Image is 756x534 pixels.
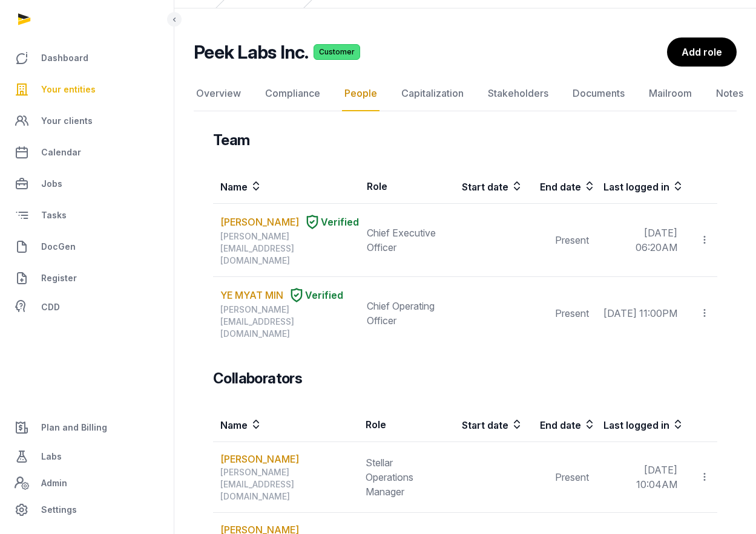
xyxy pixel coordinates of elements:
a: Stakeholders [485,76,551,111]
span: Settings [41,503,77,517]
th: End date [524,408,596,442]
th: Name [213,169,360,204]
td: Chief Operating Officer [360,277,448,350]
span: Customer [314,44,360,60]
a: Notes [714,76,746,111]
span: Jobs [41,177,62,191]
h2: Peek Labs Inc. [194,41,309,63]
span: Calendar [41,145,81,160]
a: CDD [10,295,164,319]
td: Chief Executive Officer [360,204,448,277]
span: Dashboard [41,51,88,65]
span: Your clients [41,114,93,128]
th: Start date [449,408,524,442]
a: Add role [667,37,737,67]
span: Verified [321,215,359,229]
th: Last logged in [596,169,685,204]
th: Role [360,169,448,204]
th: Last logged in [596,408,685,442]
div: [PERSON_NAME][EMAIL_ADDRESS][DOMAIN_NAME] [220,304,359,340]
span: Present [555,234,589,246]
a: Register [10,264,164,293]
h3: Team [213,131,250,150]
a: Your clients [10,106,164,135]
a: Plan and Billing [10,413,164,442]
a: Calendar [10,138,164,167]
th: End date [524,169,596,204]
span: CDD [41,300,60,314]
a: Overview [194,76,243,111]
a: Admin [10,471,164,495]
div: [PERSON_NAME][EMAIL_ADDRESS][DOMAIN_NAME] [220,230,359,267]
a: Tasks [10,201,164,230]
span: Register [41,271,77,285]
span: [DATE] 11:00PM [603,307,677,319]
nav: Tabs [194,76,737,111]
a: Compliance [263,76,323,111]
span: Present [555,471,589,483]
span: Tasks [41,208,67,223]
span: Plan and Billing [41,420,107,435]
span: Your entities [41,82,96,97]
td: Stellar Operations Manager [358,442,449,513]
th: Start date [448,169,524,204]
a: YE MYAT MIN [220,288,283,302]
a: Labs [10,442,164,471]
span: [DATE] 06:20AM [636,227,677,253]
a: Jobs [10,169,164,198]
a: People [342,76,380,111]
a: Mailroom [646,76,694,111]
a: Dashboard [10,44,164,73]
th: Role [358,408,449,442]
th: Name [213,408,358,442]
span: Verified [305,288,343,302]
span: Present [555,307,589,319]
a: [PERSON_NAME] [220,215,299,229]
span: Labs [41,449,62,464]
span: Admin [41,476,67,490]
a: DocGen [10,232,164,261]
a: Settings [10,495,164,524]
a: Documents [570,76,627,111]
a: Capitalization [399,76,466,111]
span: [DATE] 10:04AM [636,464,677,490]
a: [PERSON_NAME] [220,452,299,466]
div: [PERSON_NAME][EMAIL_ADDRESS][DOMAIN_NAME] [220,466,358,503]
span: DocGen [41,239,76,254]
a: Your entities [10,75,164,104]
h3: Collaborators [213,369,302,388]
